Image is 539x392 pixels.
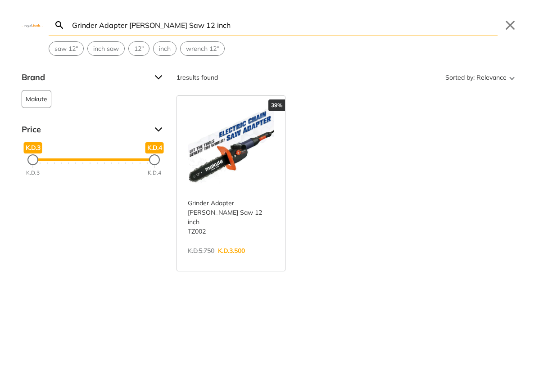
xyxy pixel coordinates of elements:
[503,18,517,32] button: Close
[268,99,285,111] div: 39%
[134,44,144,54] span: 12"
[159,44,171,54] span: inch
[181,42,224,55] button: Select suggestion: wrench 12"
[444,70,517,85] button: Sorted by:Relevance Sort
[22,70,148,85] span: Brand
[148,169,161,177] div: K.D.4
[54,44,78,54] span: saw 12"
[128,41,149,56] div: Suggestion: 12"
[88,42,124,55] button: Select suggestion: inch saw
[87,41,125,56] div: Suggestion: inch saw
[153,41,177,56] div: Suggestion: inch
[180,41,225,56] div: Suggestion: wrench 12"
[49,41,84,56] div: Suggestion: saw 12"
[154,42,176,55] button: Select suggestion: inch
[177,73,180,81] strong: 1
[27,154,38,165] div: Minimum Price
[507,72,517,83] svg: Sort
[49,42,83,55] button: Select suggestion: saw 12"
[54,20,65,31] svg: Search
[149,154,160,165] div: Maximum Price
[186,44,219,54] span: wrench 12"
[22,90,51,108] button: Makute
[93,44,119,54] span: inch saw
[22,122,148,137] span: Price
[22,23,43,27] img: Close
[70,14,498,36] input: Search…
[26,169,40,177] div: K.D.3
[26,90,47,108] span: Makute
[177,70,218,85] div: results found
[476,70,507,85] span: Relevance
[129,42,149,55] button: Select suggestion: 12"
